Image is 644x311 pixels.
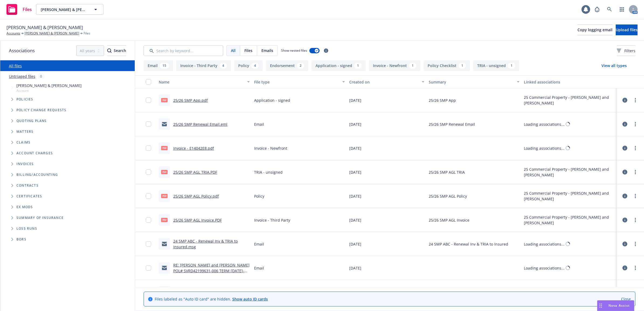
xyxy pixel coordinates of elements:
[459,63,466,69] div: 1
[161,194,168,198] span: pdf
[16,119,47,123] span: Quoting plans
[429,169,465,175] span: 25/26 SMP AGL TRIA
[524,166,615,178] div: 25 Commercial Property - [PERSON_NAME] and [PERSON_NAME]
[16,227,37,230] span: Loss Runs
[157,75,252,88] button: Name
[254,145,287,151] span: Invoice - Newfront
[632,169,639,175] a: more
[254,193,264,199] span: Policy
[16,88,82,93] span: Account
[146,169,151,175] input: Toggle Row Selected
[632,265,639,271] a: more
[577,25,612,35] button: Copy logging email
[107,48,112,53] svg: Search
[254,217,290,223] span: Invoice - Third Party
[617,4,627,15] a: Switch app
[429,121,475,127] span: 25/26 SMP Renewal Email
[16,184,39,187] span: Contracts
[522,75,617,88] button: Linked associations
[429,193,467,199] span: 25/26 SMP AGL Policy
[429,79,514,85] div: Summary
[9,47,35,54] span: Associations
[146,145,151,151] input: Toggle Row Selected
[254,241,264,247] span: Email
[424,60,470,71] button: Policy Checklist
[632,121,639,127] a: more
[592,4,603,15] a: Report a Bug
[349,265,361,271] span: [DATE]
[524,95,615,106] div: 25 Commercial Property - [PERSON_NAME] and [PERSON_NAME]
[349,97,361,103] span: [DATE]
[16,216,64,219] span: Summary of insurance
[524,265,565,271] div: Loading associations...
[41,7,87,12] span: [PERSON_NAME] & [PERSON_NAME]
[281,48,307,53] span: Show nested files
[524,190,615,202] div: 25 Commercial Property - [PERSON_NAME] and [PERSON_NAME]
[254,169,283,175] span: TRIA - unsigned
[176,60,231,71] button: Invoice - Third Party
[311,60,366,71] button: Application - signed
[6,24,83,31] span: [PERSON_NAME] & [PERSON_NAME]
[244,48,252,53] span: Files
[107,45,126,56] button: SearchSearch
[161,146,168,150] span: pdf
[9,74,35,79] a: Untriaged files
[524,241,565,247] div: Loading associations...
[508,63,515,69] div: 1
[347,75,427,88] button: Created on
[16,109,66,112] span: Policy change requests
[173,218,222,223] a: 25/26 SMP AGL Invoice.PDF
[173,98,208,103] a: 25/26 SMP App.pdf
[9,63,22,68] a: All files
[349,193,361,199] span: [DATE]
[173,170,217,175] a: 25/26 SMP AGL TRIA.PDF
[0,169,135,245] div: Folder Tree Example
[4,2,34,17] a: Files
[632,241,639,247] a: more
[16,238,26,241] span: BORs
[23,7,32,12] span: Files
[146,121,151,127] input: Toggle Row Selected
[608,303,630,308] span: Nova Assist
[16,130,33,133] span: Matters
[349,169,361,175] span: [DATE]
[349,217,361,223] span: [DATE]
[144,45,223,56] input: Search by keyword...
[16,205,33,209] span: Ex Mods
[597,300,604,311] div: Drag to move
[524,121,565,127] div: Loading associations...
[349,121,361,127] span: [DATE]
[160,63,169,69] div: 15
[16,162,34,166] span: Invoices
[146,79,151,85] input: Select all
[632,217,639,223] a: more
[84,31,90,36] span: Files
[146,241,151,247] input: Toggle Row Selected
[597,300,634,311] button: Nova Assist
[349,79,418,85] div: Created on
[25,31,79,36] a: [PERSON_NAME] & [PERSON_NAME]
[37,73,45,79] div: 0
[261,48,273,53] span: Emails
[173,263,250,279] a: RE: [PERSON_NAME] and [PERSON_NAME] POL# SVRD42199631-006 TERM [DATE]-[DATE]
[349,145,361,151] span: [DATE]
[632,145,639,151] a: more
[16,195,42,198] span: Certificates
[155,296,268,302] span: Files labeled as "Auto ID card" are hidden.
[144,60,173,71] button: Email
[524,79,615,85] div: Linked associations
[6,31,20,36] a: Accounts
[621,296,631,302] a: Close
[254,97,290,103] span: Application - signed
[297,63,304,69] div: 2
[427,75,522,88] button: Summary
[16,152,53,155] span: Account charges
[254,121,264,127] span: Email
[232,296,268,302] a: Show auto ID cards
[252,75,347,88] button: File type
[616,27,638,32] span: Upload files
[593,60,635,71] button: View all types
[429,217,469,223] span: 25/26 SMP AGL Invoice
[524,214,615,226] div: 25 Commercial Property - [PERSON_NAME] and [PERSON_NAME]
[146,97,151,103] input: Toggle Row Selected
